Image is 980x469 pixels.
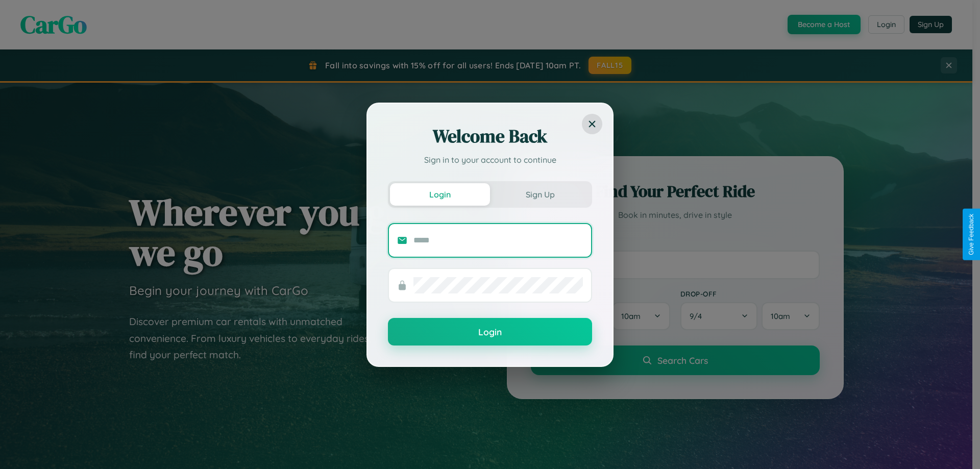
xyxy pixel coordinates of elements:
[968,214,975,255] div: Give Feedback
[490,183,590,206] button: Sign Up
[388,318,592,345] button: Login
[390,183,490,206] button: Login
[388,154,592,166] p: Sign in to your account to continue
[388,124,592,149] h2: Welcome Back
